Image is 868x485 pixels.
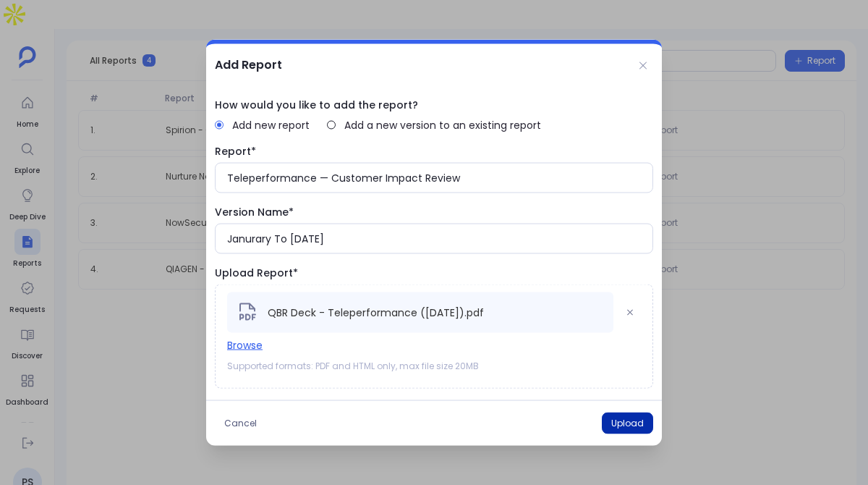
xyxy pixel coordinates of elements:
span: QBR Deck - Teleperformance ([DATE]).pdf [268,305,484,320]
input: Enter report name [227,171,641,185]
button: Cancel [215,413,266,434]
span: Supported formats: PDF and HTML only, max file size 20MB [227,360,641,372]
span: Version Name* [215,205,653,219]
h2: Add Report [215,56,282,75]
span: Add a new version to an existing report [344,118,541,132]
button: Browse [227,337,263,353]
span: Upload Report* [215,266,653,280]
span: How would you like to add the report? [215,98,653,112]
button: Upload [602,413,653,434]
span: Report* [215,144,653,159]
input: Enter version name [227,232,641,246]
span: Add new report [232,118,310,132]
